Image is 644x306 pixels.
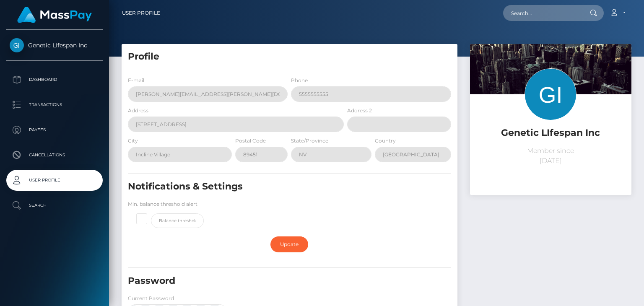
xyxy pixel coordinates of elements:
[128,137,138,145] label: City
[375,137,396,145] label: Country
[10,124,99,136] p: Payees
[6,119,103,140] a: Payees
[347,107,372,114] label: Address 2
[128,77,144,84] label: E-mail
[128,275,400,288] h5: Password
[6,94,103,115] a: Transactions
[10,99,99,111] p: Transactions
[6,69,103,90] a: Dashboard
[128,200,197,208] label: Min. balance threshold alert
[128,180,400,193] h5: Notifications & Settings
[122,4,160,22] a: User Profile
[476,127,625,140] h5: Genetic LIfespan Inc
[291,77,308,84] label: Phone
[503,5,582,21] input: Search...
[10,199,99,212] p: Search
[128,107,148,114] label: Address
[128,50,451,63] h5: Profile
[10,38,24,52] img: Genetic LIfespan Inc
[470,44,631,152] img: ...
[128,295,174,302] label: Current Password
[291,137,328,145] label: State/Province
[10,149,99,161] p: Cancellations
[235,137,266,145] label: Postal Code
[270,236,308,252] a: Update
[6,170,103,191] a: User Profile
[6,145,103,166] a: Cancellations
[10,73,99,86] p: Dashboard
[6,195,103,216] a: Search
[476,146,625,166] p: Member since [DATE]
[6,41,103,49] span: Genetic LIfespan Inc
[17,7,92,23] img: MassPay Logo
[10,174,99,187] p: User Profile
